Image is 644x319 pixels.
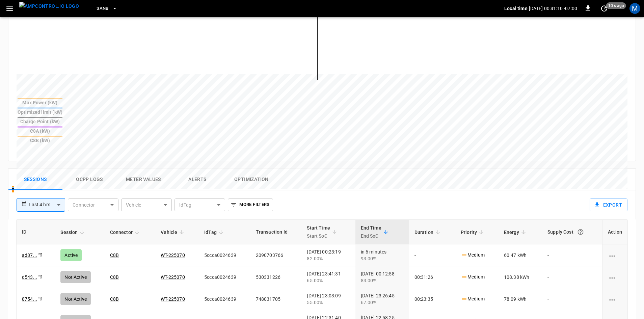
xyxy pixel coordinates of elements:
[62,169,116,190] button: Ocpp logs
[8,169,62,190] button: Sessions
[361,224,381,240] div: End Time
[170,169,224,190] button: Alerts
[608,274,622,281] div: charging session options
[307,232,330,240] p: Start SoC
[608,252,622,259] div: charging session options
[529,5,577,12] p: [DATE] 00:41:10 -07:00
[17,220,55,244] th: ID
[94,2,120,15] button: SanB
[60,293,91,305] div: Not Active
[606,2,626,9] span: 10 s ago
[361,292,404,306] div: [DATE] 23:26:45
[461,228,486,236] span: Priority
[414,228,442,236] span: Duration
[307,224,330,240] div: Start Time
[574,226,587,238] button: The cost of your charging session based on your supply rates
[110,296,119,302] a: C8B
[542,288,602,310] td: -
[361,232,381,240] p: End SoC
[504,5,528,12] p: Local time
[547,226,597,238] div: Supply Cost
[608,296,622,302] div: charging session options
[29,198,65,211] div: Last 4 hrs
[228,198,273,211] button: More Filters
[250,220,302,244] th: Transaction Id
[250,288,302,310] td: 748031705
[504,228,528,236] span: Energy
[204,228,225,236] span: IdTag
[409,288,455,310] td: 00:23:35
[97,5,109,12] span: SanB
[361,299,404,306] div: 67.00%
[307,299,350,306] div: 55.00%
[602,220,627,244] th: Action
[161,228,186,236] span: Vehicle
[37,295,44,303] div: copy
[307,224,339,240] span: Start TimeStart SoC
[110,228,141,236] span: Connector
[590,198,627,211] button: Export
[199,288,250,310] td: 5ccca0024639
[60,228,86,236] span: Session
[461,295,485,302] p: Medium
[19,2,79,10] img: ampcontrol.io logo
[161,296,185,302] a: WT-225070
[307,292,350,306] div: [DATE] 23:03:09
[361,224,390,240] span: End TimeEnd SoC
[224,169,278,190] button: Optimization
[629,3,640,14] div: profile-icon
[116,169,170,190] button: Meter Values
[499,288,542,310] td: 78.09 kWh
[599,3,610,14] button: set refresh interval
